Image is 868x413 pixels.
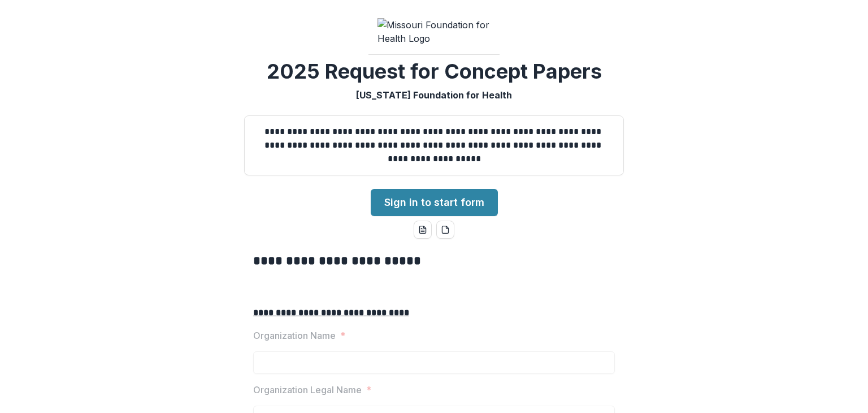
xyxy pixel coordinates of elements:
a: Sign in to start form [371,189,498,216]
img: Missouri Foundation for Health Logo [377,18,491,45]
button: pdf-download [436,221,454,239]
p: Organization Name [253,329,336,342]
button: word-download [414,221,432,239]
p: Organization Legal Name [253,383,362,397]
h2: 2025 Request for Concept Papers [267,59,602,84]
p: [US_STATE] Foundation for Health [356,88,512,102]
